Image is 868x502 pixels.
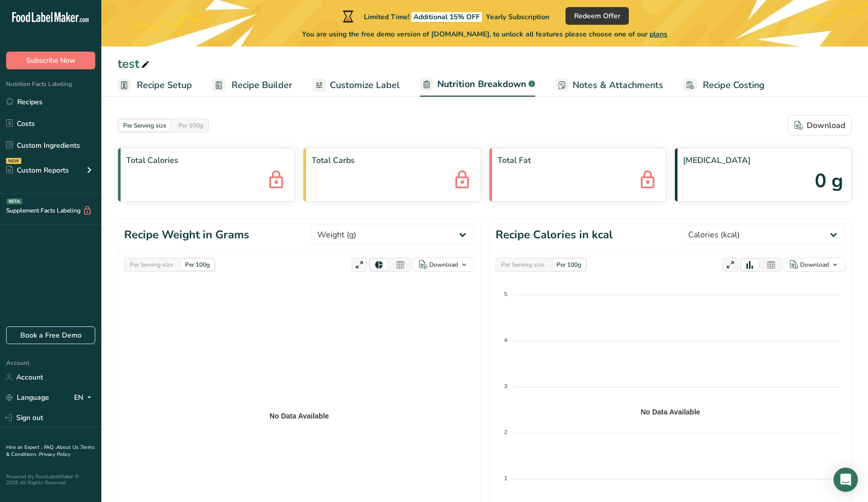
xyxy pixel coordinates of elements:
[504,291,507,297] tspan: 5
[555,74,663,97] a: Notes & Attachments
[497,259,548,270] div: Per Serving size
[181,259,214,270] div: Per 100g
[56,444,81,451] a: About Us .
[6,389,49,406] a: Language
[504,429,507,435] tspan: 2
[119,120,170,131] div: Per Serving size
[44,444,56,451] a: FAQ .
[795,119,845,132] div: Download
[783,258,845,272] button: Download
[574,11,620,21] span: Redeem Offer
[815,166,843,195] span: 0 g
[6,474,95,486] div: Powered By FoodLabelMaker © 2025 All Rights Reserved
[232,78,292,92] span: Recipe Builder
[420,73,535,97] a: Nutrition Breakdown
[504,337,507,343] tspan: 4
[504,383,507,389] tspan: 3
[313,74,400,97] a: Customize Label
[486,12,549,22] span: Yearly Subscription
[703,78,765,92] span: Recipe Costing
[330,78,400,92] span: Customize Label
[650,29,667,39] span: plans
[6,158,21,164] div: NEW
[800,260,829,269] div: Download
[411,12,482,22] span: Additional 15% OFF
[640,408,700,416] text: No Data Available
[565,7,629,25] button: Redeem Offer
[124,227,249,243] h1: Recipe Weight in Grams
[118,74,192,97] a: Recipe Setup
[552,259,585,270] div: Per 100g
[312,154,472,166] span: Total Carbs
[26,55,76,66] span: Subscribe Now
[498,154,658,166] span: Total Fat
[341,10,549,22] div: Limited Time!
[270,412,329,420] text: No Data Available
[6,444,42,451] a: Hire an Expert .
[302,29,667,39] span: You are using the free demo version of [DOMAIN_NAME], to unlock all features please choose one of...
[6,326,95,344] a: Book a Free Demo
[174,120,207,131] div: Per 100g
[834,468,858,492] div: Open Intercom Messenger
[437,77,526,91] span: Nutrition Breakdown
[429,260,458,269] div: Download
[684,74,765,97] a: Recipe Costing
[6,52,95,69] button: Subscribe Now
[504,475,507,481] tspan: 1
[137,78,192,92] span: Recipe Setup
[573,78,663,92] span: Notes & Attachments
[788,115,852,136] button: Download
[74,392,95,404] div: EN
[412,258,474,272] button: Download
[118,55,152,73] div: test
[212,74,292,97] a: Recipe Builder
[6,165,69,176] div: Custom Reports
[126,154,286,166] span: Total Calories
[39,451,70,458] a: Privacy Policy
[6,444,95,458] a: Terms & Conditions .
[683,154,843,166] span: [MEDICAL_DATA]
[7,198,22,204] div: BETA
[496,227,613,243] h1: Recipe Calories in kcal
[126,259,177,270] div: Per Serving size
